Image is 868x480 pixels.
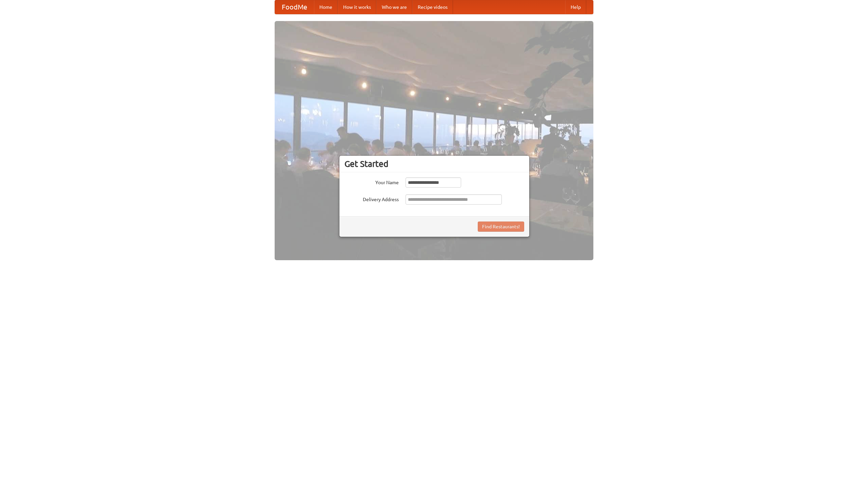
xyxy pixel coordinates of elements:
a: Recipe videos [412,0,453,14]
button: Find Restaurants! [478,222,524,232]
label: Delivery Address [344,194,399,203]
a: Help [565,0,586,14]
h3: Get Started [344,159,524,169]
a: FoodMe [275,0,314,14]
a: How it works [338,0,376,14]
a: Who we are [376,0,412,14]
a: Home [314,0,338,14]
label: Your Name [344,177,399,186]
